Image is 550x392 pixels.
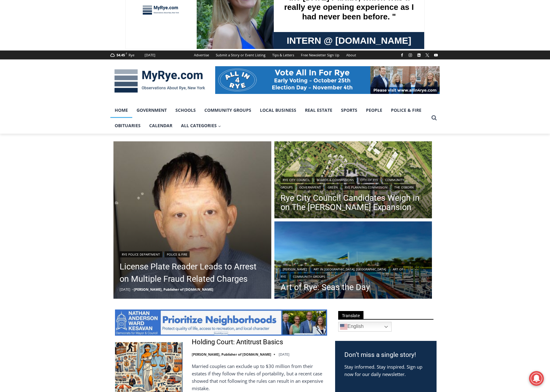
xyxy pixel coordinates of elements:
[212,51,269,59] a: Submit a Story or Event Listing
[269,51,298,59] a: Tips & Letters
[279,352,289,357] time: [DATE]
[120,287,130,292] time: [DATE]
[298,51,343,59] a: Free Newsletter Sign Up
[191,51,359,59] nav: Secondary Navigation
[134,287,213,292] a: [PERSON_NAME], Publisher of [DOMAIN_NAME]
[171,103,200,118] a: Schools
[281,283,426,292] a: Art of Rye: Seas the Day
[338,311,363,319] span: Translate
[200,103,256,118] a: Community Groups
[424,51,431,59] a: X
[110,65,209,97] img: MyRye.com
[281,177,312,183] a: Rye City Council
[343,184,390,190] a: Rye Planning Commission
[338,322,392,332] a: English
[120,261,265,285] a: License Plate Reader Leads to Arrest on Multiple Fraud Related Charges
[156,0,291,60] div: "[PERSON_NAME] and I covered the [DATE] Parade, which was a really eye opening experience as I ha...
[120,251,162,257] a: Rye Police Department
[110,103,132,118] a: Home
[358,177,380,183] a: City of Rye
[110,103,429,134] nav: Primary Navigation
[145,52,155,58] div: [DATE]
[145,118,177,133] a: Calendar
[301,103,337,118] a: Real Estate
[192,338,283,347] a: Holding Court: Antitrust Basics
[337,103,362,118] a: Sports
[291,273,327,280] a: Community Groups
[429,112,440,123] button: View Search Form
[281,193,426,212] a: Rye City Council Candidates Weigh in on The [PERSON_NAME] Expansion
[274,221,432,300] img: [PHOTO: Seas the Day - Shenorock Shore Club Marina, Rye 36” X 48” Oil on canvas, Commissioned & E...
[362,103,387,118] a: People
[311,266,388,272] a: Art in [GEOGRAPHIC_DATA], [GEOGRAPHIC_DATA]
[432,51,440,59] a: YouTube
[326,184,340,190] a: Green
[110,118,145,133] a: Obituaries
[281,265,426,280] div: | | |
[398,51,406,59] a: Facebook
[192,352,271,357] a: [PERSON_NAME], Publisher of [DOMAIN_NAME]
[129,52,134,58] div: Rye
[256,103,301,118] a: Local Business
[132,103,171,118] a: Government
[314,177,356,183] a: Boards & Commissions
[387,103,426,118] a: Police & Fire
[132,287,134,292] span: –
[113,141,271,299] a: Read More License Plate Reader Leads to Arrest on Multiple Fraud Related Charges
[281,176,426,190] div: | | | | | | |
[117,53,125,57] span: 54.45
[274,141,432,220] a: Read More Rye City Council Candidates Weigh in on The Osborn Expansion
[415,51,423,59] a: Linkedin
[344,363,427,378] p: Stay informed. Stay inspired. Sign up now for our daily newsletter.
[343,51,359,59] a: About
[177,118,225,133] button: Child menu of All Categories
[126,52,127,55] span: F
[297,184,323,190] a: Government
[281,266,309,272] a: [PERSON_NAME]
[392,184,416,190] a: The Osborn
[120,250,265,257] div: |
[344,350,427,360] h3: Don’t miss a single story!
[274,141,432,220] img: (PHOTO: Illustrative plan of The Osborn's proposed site plan from the July 10, 2025 planning comm...
[407,51,414,59] a: Instagram
[113,141,271,299] img: (PHOTO: On Monday, October 13, 2025, Rye PD arrested Ming Wu, 60, of Flushing, New York, on multi...
[274,221,432,300] a: Read More Art of Rye: Seas the Day
[165,251,190,257] a: Police & Fire
[148,60,299,77] a: Intern @ [DOMAIN_NAME]
[215,66,440,94] img: All in for Rye
[191,51,212,59] a: Advertise
[192,362,327,392] p: Married couples can exclude up to $30 million from their estates if they follow the rules of port...
[161,61,286,75] span: Intern @ [DOMAIN_NAME]
[340,323,347,330] img: en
